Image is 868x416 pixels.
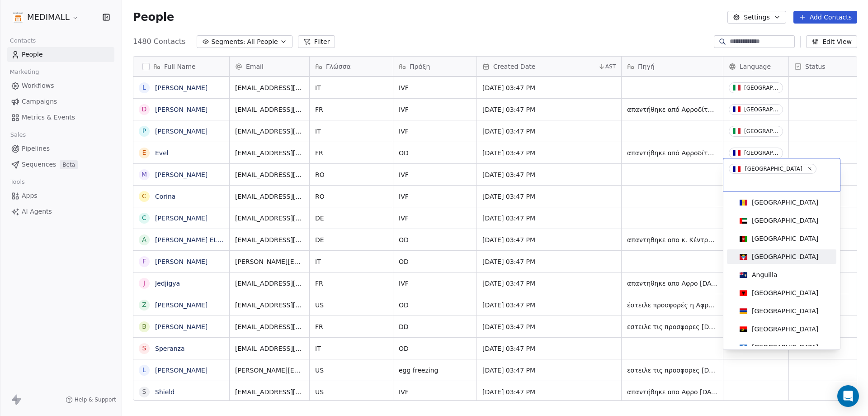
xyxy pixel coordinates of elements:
[752,252,818,261] div: [GEOGRAPHIC_DATA]
[752,198,818,207] div: [GEOGRAPHIC_DATA]
[752,288,818,297] div: [GEOGRAPHIC_DATA]
[752,343,818,352] div: [GEOGRAPHIC_DATA]
[752,325,818,334] div: [GEOGRAPHIC_DATA]
[752,306,818,316] div: [GEOGRAPHIC_DATA]
[745,165,802,172] div: [GEOGRAPHIC_DATA]
[752,216,818,225] div: [GEOGRAPHIC_DATA]
[752,270,777,279] div: Anguilla
[752,234,818,243] div: [GEOGRAPHIC_DATA]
